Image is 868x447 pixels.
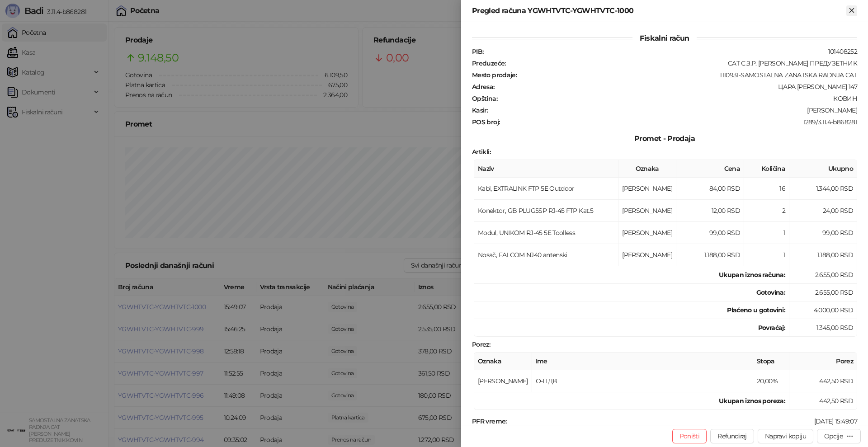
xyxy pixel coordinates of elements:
[676,178,744,200] td: 84,00 RSD
[758,429,813,443] button: Napravi kopiju
[632,34,696,42] span: Fiskalni račun
[618,200,676,222] td: [PERSON_NAME]
[719,271,785,279] strong: Ukupan iznos računa :
[789,301,857,319] td: 4.000,00 RSD
[676,160,744,178] th: Cena
[472,83,495,91] strong: Adresa :
[789,266,857,284] td: 2.655,00 RSD
[758,324,785,332] strong: Povraćaj:
[676,222,744,244] td: 99,00 RSD
[518,71,858,79] div: 1110931-SAMOSTALNA ZANATSKA RADNJA CAT
[756,288,785,296] strong: Gotovina :
[532,370,753,392] td: О-ПДВ
[789,284,857,301] td: 2.655,00 RSD
[489,106,858,114] div: [PERSON_NAME]
[500,118,858,126] div: 1289/3.11.4-b868281
[719,397,785,405] strong: Ukupan iznos poreza:
[618,160,676,178] th: Oznaka
[676,200,744,222] td: 12,00 RSD
[618,222,676,244] td: [PERSON_NAME]
[474,370,532,392] td: [PERSON_NAME]
[618,178,676,200] td: [PERSON_NAME]
[817,429,861,443] button: Opcije
[824,432,843,440] div: Opcije
[744,222,789,244] td: 1
[727,306,785,314] strong: Plaćeno u gotovini:
[474,160,618,178] th: Naziv
[472,148,491,156] strong: Artikli :
[472,59,506,67] strong: Preduzeće :
[846,5,857,16] button: Zatvori
[472,94,497,103] strong: Opština :
[789,353,857,370] th: Porez
[532,353,753,370] th: Ime
[676,244,744,266] td: 1.188,00 RSD
[765,432,806,440] span: Napravi kopiju
[474,178,618,200] td: Kabl, EXTRALINK FTP 5E Outdoor
[474,244,618,266] td: Nosač, FALCOM NJ40 antenski
[753,370,789,392] td: 20,00%
[744,244,789,266] td: 1
[789,178,857,200] td: 1.344,00 RSD
[474,200,618,222] td: Konektor, GB PLUG5SP RJ-45 FTP Kat.5
[472,5,846,16] div: Pregled računa YGWHTVTC-YGWHTVTC-1000
[744,178,789,200] td: 16
[498,94,858,103] div: КОВИН
[789,222,857,244] td: 99,00 RSD
[472,417,507,425] strong: PFR vreme :
[484,47,858,56] div: 101408252
[627,134,702,143] span: Promet - Prodaja
[472,340,490,348] strong: Porez :
[789,200,857,222] td: 24,00 RSD
[474,222,618,244] td: Modul, UNIKOM RJ-45 5E Toolless
[472,47,483,56] strong: PIB :
[744,160,789,178] th: Količina
[672,429,707,443] button: Poništi
[744,200,789,222] td: 2
[789,319,857,337] td: 1.345,00 RSD
[710,429,754,443] button: Refundiraj
[789,244,857,266] td: 1.188,00 RSD
[507,59,858,67] div: CAT С.З.Р. [PERSON_NAME] ПРЕДУЗЕТНИК
[789,370,857,392] td: 442,50 RSD
[789,160,857,178] th: Ukupno
[472,106,488,114] strong: Kasir :
[472,71,517,79] strong: Mesto prodaje :
[495,83,858,91] div: ЦАРА [PERSON_NAME] 147
[472,118,500,126] strong: POS broj :
[618,244,676,266] td: [PERSON_NAME]
[474,353,532,370] th: Oznaka
[508,417,858,425] div: [DATE] 15:49:07
[753,353,789,370] th: Stopa
[789,392,857,410] td: 442,50 RSD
